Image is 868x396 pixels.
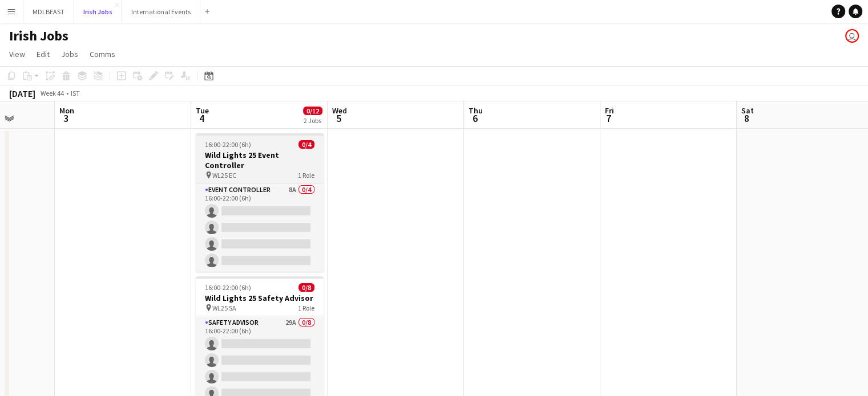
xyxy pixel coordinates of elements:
[196,105,209,116] span: Tue
[38,89,66,97] span: Week 44
[212,171,236,179] span: WL25 EC
[74,1,122,23] button: Irish Jobs
[298,283,314,292] span: 0/8
[194,112,209,125] span: 4
[85,47,120,62] a: Comms
[9,27,68,44] h1: Irish Jobs
[9,88,35,99] div: [DATE]
[196,293,324,303] h3: Wild Lights 25 Safety Advisor
[304,116,322,125] div: 2 Jobs
[122,1,200,23] button: International Events
[212,304,236,312] span: WL25 SA
[332,105,347,116] span: Wed
[845,29,859,43] app-user-avatar: Tess Maher
[303,107,322,115] span: 0/12
[196,150,324,170] h3: Wild Lights 25 Event Controller
[741,105,754,116] span: Sat
[32,47,54,62] a: Edit
[56,47,83,62] a: Jobs
[298,171,314,179] span: 1 Role
[71,89,80,97] div: IST
[9,49,25,59] span: View
[5,47,30,62] a: View
[330,112,347,125] span: 5
[23,1,74,23] button: MDLBEAST
[740,112,754,125] span: 8
[298,304,314,312] span: 1 Role
[205,283,251,292] span: 16:00-22:00 (6h)
[37,49,50,59] span: Edit
[90,49,115,59] span: Comms
[298,140,314,149] span: 0/4
[196,133,324,272] app-job-card: 16:00-22:00 (6h)0/4Wild Lights 25 Event Controller WL25 EC1 RoleEvent Controller8A0/416:00-22:00 ...
[605,105,614,116] span: Fri
[59,105,74,116] span: Mon
[196,183,324,272] app-card-role: Event Controller8A0/416:00-22:00 (6h)
[61,49,78,59] span: Jobs
[58,112,74,125] span: 3
[469,105,483,116] span: Thu
[603,112,614,125] span: 7
[467,112,483,125] span: 6
[205,140,251,149] span: 16:00-22:00 (6h)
